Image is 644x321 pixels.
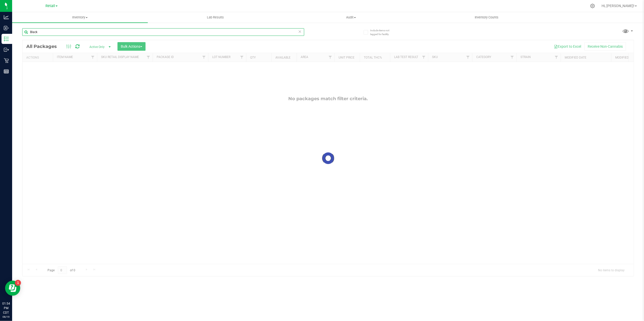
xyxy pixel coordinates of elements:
inline-svg: Outbound [4,47,9,52]
inline-svg: Inbound [4,25,9,31]
span: Inventory Counts [468,15,505,20]
inline-svg: Analytics [4,15,9,20]
iframe: Resource center unread badge [15,280,21,286]
inline-svg: Reports [4,69,9,74]
span: Retail [45,4,55,8]
inline-svg: Inventory [4,36,9,41]
div: Manage settings [589,4,596,8]
a: Inventory [12,12,148,23]
span: Include items not tagged for facility [370,29,396,36]
inline-svg: Retail [4,58,9,63]
a: Inventory Counts [419,12,555,23]
a: Lab Results [148,12,283,23]
p: 08/19 [2,315,10,319]
span: Clear [298,28,302,35]
span: Inventory [12,15,148,20]
span: Lab Results [200,15,231,20]
iframe: Resource center [5,281,20,296]
p: 01:54 PM CDT [2,301,10,315]
span: Hi, [PERSON_NAME]! [602,4,634,8]
input: Search Package ID, Item Name, SKU, Lot or Part Number... [22,28,304,36]
span: Audit [283,15,419,20]
a: Audit [283,12,419,23]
